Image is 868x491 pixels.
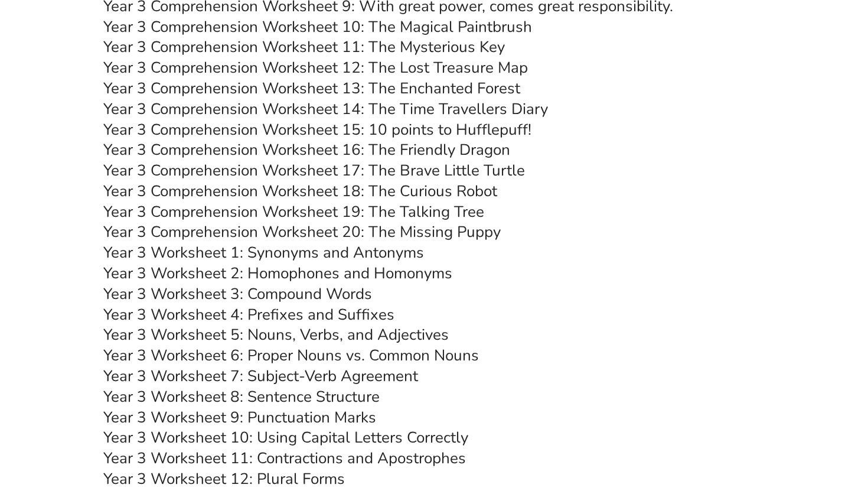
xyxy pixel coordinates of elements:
[103,139,510,160] a: Year 3 Comprehension Worksheet 16: The Friendly Dragon
[103,242,424,263] a: Year 3 Worksheet 1: Synonyms and Antonyms
[103,427,468,448] a: Year 3 Worksheet 10: Using Capital Letters Correctly
[103,386,380,407] a: Year 3 Worksheet 8: Sentence Structure
[103,448,466,469] a: Year 3 Worksheet 11: Contractions and Apostrophes
[103,469,345,489] a: Year 3 Worksheet 12: Plural Forms
[103,284,372,304] a: Year 3 Worksheet 3: Compound Words
[103,263,452,284] a: Year 3 Worksheet 2: Homophones and Homonyms
[103,99,548,119] a: Year 3 Comprehension Worksheet 14: The Time Travellers Diary
[103,37,505,57] a: Year 3 Comprehension Worksheet 11: The Mysterious Key
[103,181,497,201] a: Year 3 Comprehension Worksheet 18: The Curious Robot
[103,57,528,78] a: Year 3 Comprehension Worksheet 12: The Lost Treasure Map
[103,304,394,325] a: Year 3 Worksheet 4: Prefixes and Suffixes
[103,201,484,222] a: Year 3 Comprehension Worksheet 19: The Talking Tree
[103,407,376,428] a: Year 3 Worksheet 9: Punctuation Marks
[103,324,449,345] a: Year 3 Worksheet 5: Nouns, Verbs, and Adjectives
[103,160,525,181] a: Year 3 Comprehension Worksheet 17: The Brave Little Turtle
[103,17,532,37] a: Year 3 Comprehension Worksheet 10: The Magical Paintbrush
[665,357,868,491] iframe: Chat Widget
[103,119,531,140] a: Year 3 Comprehension Worksheet 15: 10 points to Hufflepuff!
[103,78,520,99] a: Year 3 Comprehension Worksheet 13: The Enchanted Forest
[103,345,479,366] a: Year 3 Worksheet 6: Proper Nouns vs. Common Nouns
[103,222,501,242] a: Year 3 Comprehension Worksheet 20: The Missing Puppy
[103,366,418,386] a: Year 3 Worksheet 7: Subject-Verb Agreement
